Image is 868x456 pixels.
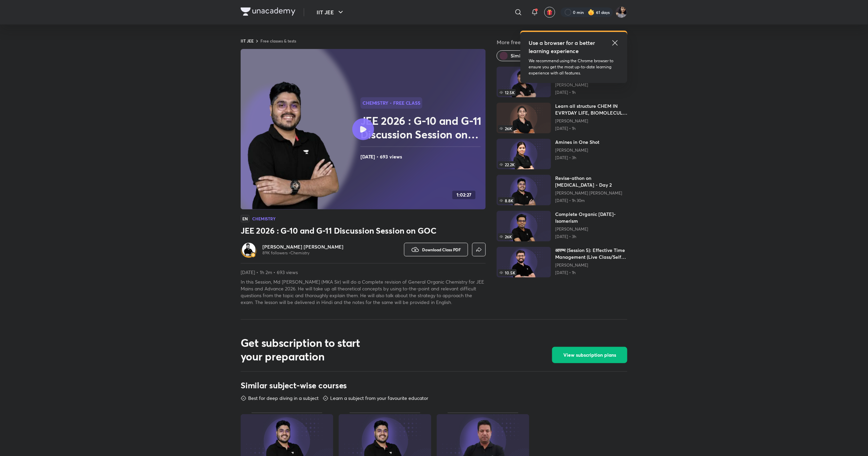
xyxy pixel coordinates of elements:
[498,161,516,168] span: 22.2K
[241,380,627,391] h3: Similar subject-wise courses
[555,148,599,153] a: [PERSON_NAME]
[498,233,513,240] span: 26K
[241,269,486,276] p: [DATE] • 1h 2m • 693 views
[555,103,627,116] h6: Learn all structure CHEM IN EVRYDAY LIFE, BIOMOLECULE POLYMER JEE NEET
[252,217,276,221] h4: Chemistry
[555,270,627,275] p: [DATE] • 1h
[456,192,471,198] h4: 1:02:27
[241,215,250,222] span: EN
[555,226,627,232] a: [PERSON_NAME]
[555,211,627,224] h6: Complete Organic [DATE]-Isomerism
[555,247,627,260] h6: आरम्भ (Session 5): Effective Time Management (Live Class/Self Study)
[555,190,627,196] a: [PERSON_NAME] [PERSON_NAME]
[555,155,599,161] p: [DATE] • 3h
[529,39,596,55] h5: Use a browser for a better learning experience
[555,90,627,95] p: [DATE] • 1h
[555,126,627,131] p: [DATE] • 1h
[555,118,627,124] a: [PERSON_NAME]
[241,7,295,17] a: Company Logo
[241,7,295,16] img: Company Logo
[262,250,343,256] p: 89K followers • Chemistry
[555,234,627,239] p: [DATE] • 3h
[422,247,461,252] span: Download Class PDF
[498,125,513,132] span: 26K
[251,253,256,257] img: badge
[404,243,468,256] button: Download Class PDF
[529,58,619,76] p: We recommend using the Chrome browser to ensure you get the most up-to-date learning experience w...
[588,9,595,16] img: streak
[544,7,555,18] button: avatar
[241,38,254,44] a: IIT JEE
[242,243,256,256] img: Avatar
[312,5,349,19] button: IIT JEE
[555,175,627,188] h6: Revise-athon on [MEDICAL_DATA] - Day 2
[563,352,616,358] span: View subscription plans
[330,395,428,402] p: Learn a subject from your favourite educator
[511,52,544,59] span: Similar classes
[248,395,319,402] p: Best for deep diving in a subject
[260,38,296,44] a: Free classes & tests
[552,347,627,363] button: View subscription plans
[241,225,486,236] h3: JEE 2026 : G-10 and G-11 Discussion Session on GOC
[555,82,627,88] a: [PERSON_NAME]
[498,269,517,276] span: 10.5K
[241,336,380,363] h2: Get subscription to start your preparation
[547,9,553,15] img: avatar
[498,197,515,204] span: 8.8K
[616,6,627,18] img: Rakhi Sharma
[497,50,549,61] button: Similar classes
[555,139,599,146] h6: Amines in One Shot
[497,38,627,46] h5: More free classes
[360,114,483,141] h2: JEE 2026 : G-10 and G-11 Discussion Session on GOC
[360,152,483,161] h4: [DATE] • 693 views
[498,89,516,96] span: 12.5K
[555,198,627,203] p: [DATE] • 1h 30m
[241,278,486,306] p: In this Session, Md [PERSON_NAME] (MKA Sir) will do a Complete revision of General Organic Chemis...
[555,263,627,268] a: [PERSON_NAME]
[262,243,343,250] a: [PERSON_NAME] [PERSON_NAME]
[241,241,257,258] a: Avatarbadge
